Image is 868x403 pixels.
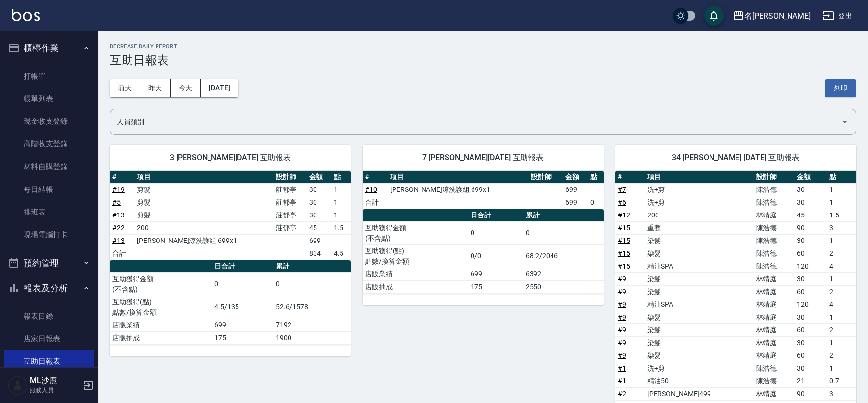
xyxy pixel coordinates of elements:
td: 4 [827,298,856,311]
a: #9 [618,288,626,296]
a: 報表目錄 [4,305,94,327]
td: 莊郁亭 [273,196,307,209]
td: 互助獲得金額 (不含點) [110,272,212,296]
th: 日合計 [468,209,523,222]
a: 現場電腦打卡 [4,223,94,246]
td: 染髮 [645,234,754,247]
a: #5 [112,198,121,206]
td: 2 [827,323,856,336]
input: 人員名稱 [114,113,837,131]
td: 染髮 [645,285,754,298]
a: 帳單列表 [4,87,94,110]
td: 剪髮 [134,209,273,221]
td: 染髮 [645,247,754,260]
th: 項目 [134,171,273,184]
td: 精油50 [645,375,754,387]
td: 1.5 [827,209,856,221]
td: 1 [827,311,856,323]
a: #15 [618,262,630,270]
td: 21 [794,375,827,387]
td: 1.5 [331,221,351,234]
td: 1 [827,196,856,209]
a: 互助日報表 [4,350,94,373]
td: 699 [563,196,588,209]
td: 699 [468,268,523,280]
td: 染髮 [645,336,754,349]
td: 洗+剪 [645,196,754,209]
td: 剪髮 [134,183,273,196]
td: 陳浩德 [754,375,794,387]
td: 60 [794,285,827,298]
td: 30 [794,196,827,209]
td: 染髮 [645,323,754,336]
td: 莊郁亭 [273,221,307,234]
td: 林靖庭 [754,311,794,323]
button: 預約管理 [4,250,94,276]
button: save [704,6,724,26]
button: 列印 [825,79,856,97]
td: 1 [827,362,856,375]
th: 設計師 [754,171,794,184]
td: 2 [827,285,856,298]
th: 日合計 [212,260,273,273]
span: 7 [PERSON_NAME][DATE] 互助報表 [374,153,592,162]
a: #2 [618,390,626,398]
a: #15 [618,224,630,232]
td: 3 [827,221,856,234]
td: 0 [524,221,604,244]
table: a dense table [363,209,604,294]
td: 4.5 [331,247,351,260]
td: 合計 [363,196,388,209]
th: 累計 [273,260,351,273]
td: 店販業績 [110,319,212,331]
th: 累計 [524,209,604,222]
th: 項目 [388,171,528,184]
a: #7 [618,186,626,193]
th: 項目 [645,171,754,184]
td: 200 [134,221,273,234]
a: 每日結帳 [4,178,94,201]
td: 0 [273,272,351,296]
td: 互助獲得(點) 點數/換算金額 [110,296,212,319]
table: a dense table [363,171,604,209]
th: # [363,171,388,184]
a: #13 [112,237,125,244]
th: 點 [588,171,604,184]
td: 陳浩德 [754,362,794,375]
td: 30 [794,183,827,196]
td: 莊郁亭 [273,183,307,196]
td: 洗+剪 [645,362,754,375]
img: Logo [12,9,40,21]
td: 0 [212,272,273,296]
a: #12 [618,211,630,219]
h5: ML沙鹿 [30,376,80,386]
td: 染髮 [645,272,754,285]
a: #15 [618,237,630,244]
a: 排班表 [4,201,94,223]
span: 34 [PERSON_NAME] [DATE] 互助報表 [627,153,844,162]
td: 重整 [645,221,754,234]
td: 699 [212,319,273,331]
th: 設計師 [273,171,307,184]
td: 30 [307,183,331,196]
h3: 互助日報表 [110,54,856,67]
td: 1900 [273,331,351,344]
td: 林靖庭 [754,387,794,400]
th: 點 [331,171,351,184]
a: 高階收支登錄 [4,133,94,155]
td: 3 [827,387,856,400]
td: 200 [645,209,754,221]
a: #9 [618,326,626,334]
a: 現金收支登錄 [4,110,94,133]
th: 金額 [563,171,588,184]
table: a dense table [110,171,351,260]
td: 0 [588,196,604,209]
td: 莊郁亭 [273,209,307,221]
td: 0 [468,221,523,244]
th: 金額 [307,171,331,184]
td: 0/0 [468,244,523,268]
td: 陳浩德 [754,183,794,196]
button: 今天 [171,79,201,97]
td: 合計 [110,247,134,260]
a: 材料自購登錄 [4,156,94,178]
